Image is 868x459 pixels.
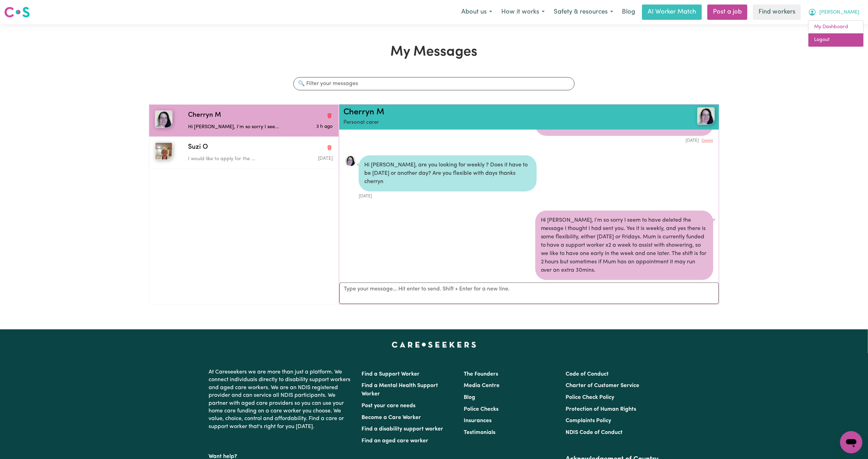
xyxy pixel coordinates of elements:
input: 🔍 Filter your messages [293,77,574,90]
a: Complaints Policy [566,418,611,424]
div: [DATE] [535,136,713,144]
a: Insurances [464,418,492,424]
a: Cherryn M [653,107,715,125]
a: Blog [464,395,475,400]
a: Careseekers home page [392,342,476,347]
a: NDIS Code of Conduct [566,430,623,435]
a: Charter of Customer Service [566,383,639,388]
button: Suzi OSuzi ODelete conversationI would like to apply for the ...Message sent on August 4, 2025 [149,137,339,169]
iframe: Button to launch messaging window, conversation in progress [840,431,862,453]
img: DDFC7F7CD98892AA8629C63CFFB459F4_avatar_blob [345,155,356,166]
h1: My Messages [149,44,719,60]
button: About us [457,5,497,19]
button: Delete [702,282,713,288]
a: Find a Support Worker [362,371,420,377]
button: How it works [497,5,549,19]
a: Testimonials [464,430,495,435]
a: Police Checks [464,407,498,412]
a: Find an aged care worker [362,438,429,444]
img: Cherryn M [155,110,172,128]
a: Post a job [707,5,747,20]
p: I would like to apply for the ... [188,155,284,163]
p: At Careseekers we are more than just a platform. We connect individuals directly to disability su... [209,366,354,433]
div: [DATE] [535,280,713,288]
a: View Cherryn M's profile [345,155,356,166]
a: Blog [618,5,639,20]
span: Message sent on August 4, 2025 [318,156,333,161]
a: The Founders [464,371,498,377]
button: My Account [804,5,864,19]
a: Become a Care Worker [362,415,421,420]
a: Media Centre [464,383,500,388]
a: Find a Mental Health Support Worker [362,383,438,397]
div: [DATE] [359,191,537,199]
div: Hi [PERSON_NAME], I’m so sorry I seem to have deleted the message I thought I had sent you. Yes i... [535,211,713,280]
img: View Cherryn M's profile [697,107,715,125]
a: Police Check Policy [566,395,614,400]
p: Personal carer [343,119,653,127]
span: Suzi O [188,142,208,153]
a: Cherryn M [343,108,384,116]
a: Find a disability support worker [362,426,444,432]
span: Message sent on August 1, 2025 [316,124,333,129]
a: Post your care needs [362,403,416,409]
button: Safety & resources [549,5,618,19]
div: Hi [PERSON_NAME], are you looking for weekly ? Does it have to be [DATE] or another day? Are you ... [359,155,537,191]
img: Careseekers logo [4,6,30,18]
span: Cherryn M [188,110,221,121]
a: Careseekers logo [4,4,30,20]
p: Hi [PERSON_NAME], I’m so sorry I see... [188,123,284,131]
img: Suzi O [155,142,172,160]
a: AI Worker Match [642,5,702,20]
span: [PERSON_NAME] [819,9,859,16]
a: Logout [809,33,863,47]
a: Protection of Human Rights [566,407,636,412]
button: Delete conversation [326,111,333,120]
button: Delete conversation [326,143,333,152]
button: Delete [702,138,713,144]
a: Code of Conduct [566,371,609,377]
div: My Account [808,20,864,47]
button: Cherryn MCherryn MDelete conversationHi [PERSON_NAME], I’m so sorry I see...Message sent on Augus... [149,105,339,137]
a: Find workers [753,5,801,20]
a: My Dashboard [809,21,863,34]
